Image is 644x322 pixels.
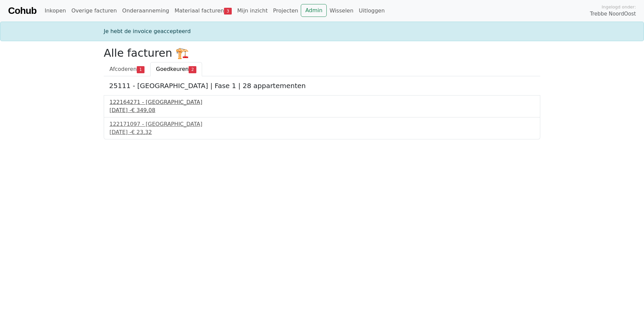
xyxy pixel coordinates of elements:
[42,4,68,18] a: Inkopen
[109,82,535,90] h5: 25111 - [GEOGRAPHIC_DATA] | Fase 1 | 28 appartementen
[109,120,535,128] div: 122171097 - [GEOGRAPHIC_DATA]
[131,107,155,113] span: € 349,08
[270,4,301,18] a: Projecten
[104,62,150,76] a: Afcoderen1
[356,4,387,18] a: Uitloggen
[224,8,232,15] span: 3
[109,128,535,136] div: [DATE] -
[109,106,535,114] div: [DATE] -
[234,4,270,18] a: Mijn inzicht
[327,4,356,18] a: Wisselen
[8,3,36,19] a: Cohub
[172,4,234,18] a: Materiaal facturen3
[189,66,196,73] span: 2
[131,129,152,135] span: € 23,32
[301,4,327,17] a: Admin
[109,98,535,114] a: 122164271 - [GEOGRAPHIC_DATA][DATE] -€ 349,08
[156,66,189,72] span: Goedkeuren
[602,4,636,10] span: Ingelogd onder:
[109,66,137,72] span: Afcoderen
[104,47,540,59] h2: Alle facturen 🏗️
[150,62,202,76] a: Goedkeuren2
[109,120,535,136] a: 122171097 - [GEOGRAPHIC_DATA][DATE] -€ 23,32
[120,4,172,18] a: Onderaanneming
[69,4,120,18] a: Overige facturen
[137,66,144,73] span: 1
[109,98,535,106] div: 122164271 - [GEOGRAPHIC_DATA]
[100,27,544,35] div: Je hebt de invoice geaccepteerd
[590,10,636,18] span: Trebbe NoordOost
